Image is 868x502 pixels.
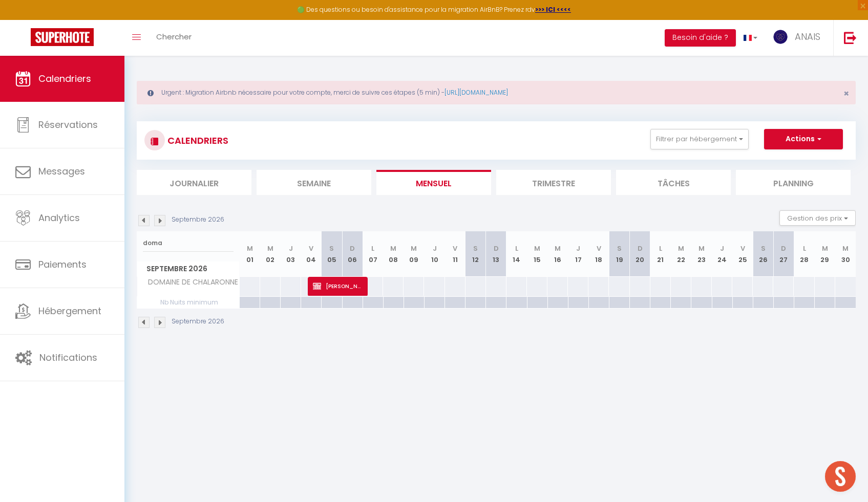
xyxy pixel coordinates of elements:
abbr: S [761,244,766,253]
th: 22 [671,231,691,277]
span: Septembre 2026 [137,261,239,276]
span: DOMAINE DE CHALARONNE [139,277,241,288]
th: 17 [568,231,588,277]
abbr: L [803,244,806,253]
th: 04 [301,231,322,277]
abbr: M [534,244,540,253]
span: × [843,87,849,100]
img: logout [844,31,857,44]
abbr: D [781,244,786,253]
th: 12 [465,231,486,277]
span: Calendriers [38,72,91,85]
th: 16 [547,231,568,277]
th: 08 [383,231,404,277]
a: ... ANAIS [765,20,833,56]
span: Chercher [156,31,192,42]
abbr: V [309,244,313,253]
button: Filtrer par hébergement [650,129,749,149]
th: 06 [342,231,363,277]
th: 30 [835,231,856,277]
abbr: S [473,244,478,253]
abbr: M [411,244,417,253]
abbr: V [453,244,457,253]
span: Nb Nuits minimum [137,297,239,308]
button: Close [843,89,849,98]
img: Super Booking [31,28,94,46]
abbr: L [515,244,518,253]
th: 09 [404,231,424,277]
img: ... [773,29,788,45]
abbr: M [267,244,273,253]
abbr: J [720,244,724,253]
span: ANAIS [795,30,820,43]
input: Rechercher un logement... [143,234,234,252]
li: Semaine [257,170,371,195]
th: 27 [773,231,794,277]
a: >>> ICI <<<< [535,5,571,14]
th: 11 [445,231,465,277]
h3: CALENDRIERS [165,129,228,152]
abbr: V [740,244,745,253]
li: Tâches [616,170,731,195]
abbr: M [678,244,684,253]
abbr: D [638,244,643,253]
th: 05 [322,231,342,277]
th: 01 [240,231,260,277]
span: Hébergement [38,304,101,317]
th: 02 [260,231,281,277]
button: Besoin d'aide ? [665,29,736,47]
th: 24 [712,231,732,277]
abbr: M [247,244,253,253]
span: Messages [38,165,85,178]
abbr: J [576,244,580,253]
th: 10 [424,231,444,277]
th: 19 [609,231,629,277]
div: Urgent : Migration Airbnb nécessaire pour votre compte, merci de suivre ces étapes (5 min) - [137,81,856,104]
p: Septembre 2026 [172,317,224,326]
th: 15 [527,231,547,277]
th: 13 [486,231,506,277]
span: Paiements [38,258,87,271]
th: 21 [650,231,671,277]
div: Ouvrir le chat [825,461,856,492]
span: Notifications [39,351,97,364]
li: Planning [736,170,851,195]
th: 18 [588,231,609,277]
abbr: V [597,244,601,253]
a: [URL][DOMAIN_NAME] [444,88,508,97]
button: Actions [764,129,843,149]
abbr: J [433,244,437,253]
li: Trimestre [496,170,611,195]
a: Chercher [149,20,199,56]
th: 20 [630,231,650,277]
abbr: D [350,244,355,253]
abbr: S [617,244,622,253]
abbr: M [555,244,561,253]
abbr: M [842,244,849,253]
th: 28 [794,231,814,277]
span: Analytics [38,211,80,224]
li: Journalier [137,170,251,195]
th: 25 [732,231,753,277]
abbr: L [371,244,374,253]
abbr: M [390,244,396,253]
li: Mensuel [376,170,491,195]
span: [PERSON_NAME] et [PERSON_NAME] et [PERSON_NAME] [313,276,361,296]
th: 29 [815,231,835,277]
th: 03 [281,231,301,277]
th: 07 [363,231,383,277]
abbr: D [494,244,499,253]
p: Septembre 2026 [172,215,224,225]
abbr: J [289,244,293,253]
th: 26 [753,231,773,277]
button: Gestion des prix [779,210,856,226]
abbr: S [329,244,334,253]
abbr: M [698,244,705,253]
abbr: M [822,244,828,253]
abbr: L [659,244,662,253]
th: 14 [506,231,527,277]
span: Réservations [38,118,98,131]
th: 23 [691,231,712,277]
